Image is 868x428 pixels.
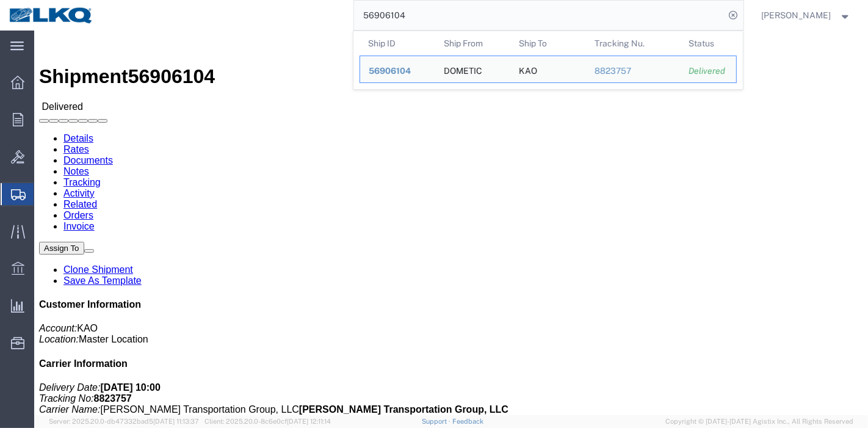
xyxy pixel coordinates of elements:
div: DOMETIC [443,56,482,82]
table: Search Results [360,31,743,89]
button: [PERSON_NAME] [761,8,852,23]
span: Client: 2025.20.0-8c6e0cf [204,418,331,425]
div: KAO [519,56,537,82]
div: 56906104 [369,65,427,78]
input: Search for shipment number, reference number [354,1,725,30]
th: Status [680,31,737,56]
span: [DATE] 11:13:37 [153,418,199,425]
iframe: To enrich screen reader interactions, please activate Accessibility in Grammarly extension settings [34,31,868,415]
th: Ship From [435,31,510,56]
th: Ship To [510,31,586,56]
th: Ship ID [360,31,435,56]
div: 8823757 [594,65,671,78]
div: Delivered [689,65,728,78]
img: logo [9,6,94,24]
a: Support [422,418,452,425]
span: Server: 2025.20.0-db47332bad5 [49,418,199,425]
span: Copyright © [DATE]-[DATE] Agistix Inc., All Rights Reserved [665,416,853,427]
span: Praveen Nagaraj [762,9,831,22]
a: Feedback [452,418,483,425]
span: 56906104 [369,66,411,76]
th: Tracking Nu. [585,31,680,56]
span: [DATE] 12:11:14 [287,418,331,425]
